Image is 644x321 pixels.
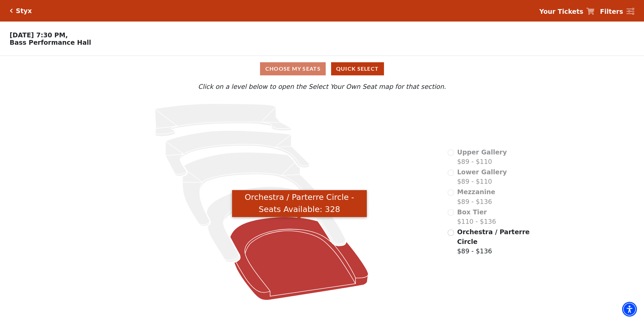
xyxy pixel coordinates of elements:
[165,131,310,176] path: Lower Gallery - Seats Available: 0
[457,167,507,186] label: $89 - $110
[457,187,495,206] label: $89 - $136
[539,8,583,15] strong: Your Tickets
[457,227,530,256] label: $89 - $136
[85,82,559,92] p: Click on a level below to open the Select Your Own Seat map for that section.
[232,190,367,217] div: Orchestra / Parterre Circle - Seats Available: 328
[457,207,496,226] label: $110 - $136
[16,7,32,15] h5: Styx
[457,168,507,176] span: Lower Gallery
[539,7,594,16] a: Your Tickets
[457,208,487,216] span: Box Tier
[448,229,454,236] input: Orchestra / Parterre Circle$89 - $136
[457,147,507,167] label: $89 - $110
[155,104,291,136] path: Upper Gallery - Seats Available: 0
[230,217,368,300] path: Orchestra / Parterre Circle - Seats Available: 328
[600,7,634,16] a: Filters
[600,8,623,15] strong: Filters
[457,188,495,195] span: Mezzanine
[622,302,637,317] div: Accessibility Menu
[457,148,507,156] span: Upper Gallery
[10,8,13,13] a: Click here to go back to filters
[457,228,529,245] span: Orchestra / Parterre Circle
[331,62,384,75] button: Quick Select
